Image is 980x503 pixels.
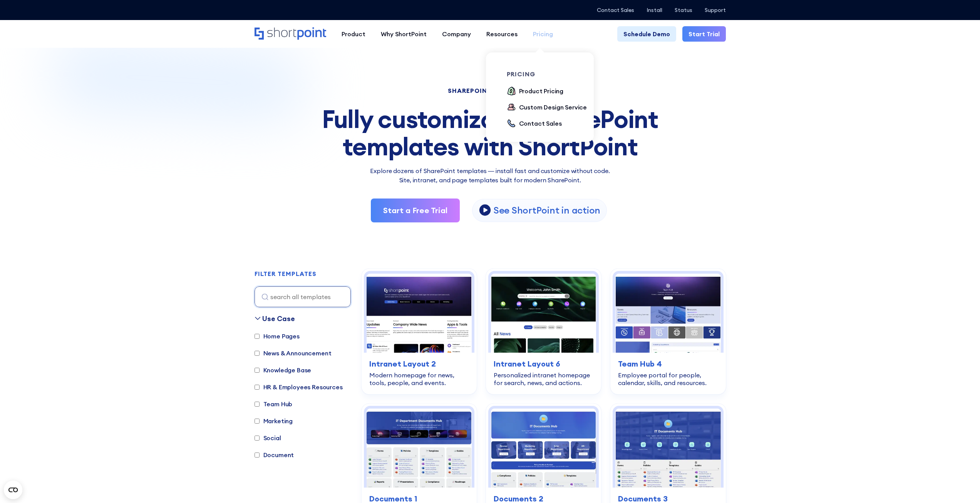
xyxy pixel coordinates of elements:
input: Social [255,436,260,441]
h3: Team Hub 4 [618,358,718,370]
p: See ShortPoint in action [494,204,600,216]
input: Marketing [255,419,260,424]
label: Document [255,450,294,459]
a: Product Pricing [507,86,564,96]
a: Resources [479,26,525,42]
label: News & Announcement [255,348,332,358]
a: Schedule Demo [617,26,676,42]
a: Why ShortPoint [373,26,434,42]
h3: Intranet Layout 2 [369,358,469,370]
h3: Intranet Layout 6 [494,358,593,370]
a: Start Trial [682,26,726,42]
label: Team Hub [255,399,293,409]
img: Team Hub 4 – SharePoint Employee Portal Template: Employee portal for people, calendar, skills, a... [615,274,720,353]
a: Status [675,7,692,13]
img: Documents 1 – SharePoint Document Library Template: Faster document findability with search, filt... [367,409,472,488]
a: Intranet Layout 6 – SharePoint Homepage Design: Personalized intranet homepage for search, news, ... [486,269,601,394]
div: Company [442,29,471,39]
div: Employee portal for people, calendar, skills, and resources. [618,371,718,387]
input: HR & Employees Resources [255,385,260,390]
a: Home [255,27,326,40]
div: Resources [486,29,518,39]
label: Social [255,433,281,442]
input: Knowledge Base [255,368,260,373]
a: Intranet Layout 2 – SharePoint Homepage Design: Modern homepage for news, tools, people, and even... [362,269,477,394]
label: Marketing [255,416,293,426]
img: Documents 3 – Document Management System Template: All-in-one system for documents, updates, and ... [615,409,720,488]
img: Intranet Layout 2 – SharePoint Homepage Design: Modern homepage for news, tools, people, and events. [367,274,472,353]
h1: SHAREPOINT TEMPLATES [255,88,726,93]
div: Modern homepage for news, tools, people, and events. [369,371,469,387]
a: Start a Free Trial [371,199,460,222]
a: Team Hub 4 – SharePoint Employee Portal Template: Employee portal for people, calendar, skills, a... [610,269,725,394]
a: Contact Sales [597,7,634,13]
a: open lightbox [472,199,607,222]
img: Intranet Layout 6 – SharePoint Homepage Design: Personalized intranet homepage for search, news, ... [491,274,596,353]
input: News & Announcement [255,351,260,356]
label: Home Pages [255,331,300,341]
div: Custom Design Service [519,103,587,112]
div: Use Case [262,313,295,324]
div: Contact Sales [519,119,562,128]
iframe: Chat Widget [841,414,980,503]
a: Contact Sales [507,119,562,129]
input: Document [255,453,260,458]
p: Explore dozens of SharePoint templates — install fast and customize without code. Site, intranet,... [255,166,726,185]
div: Product [342,29,365,39]
input: Home Pages [255,334,260,339]
a: Company [434,26,479,42]
a: Product [334,26,373,42]
label: HR & Employees Resources [255,382,343,392]
h2: FILTER TEMPLATES [255,271,317,278]
a: Install [647,7,662,13]
div: Personalized intranet homepage for search, news, and actions. [494,371,593,387]
div: Fully customizable SharePoint templates with ShortPoint [255,106,726,160]
button: Open CMP widget [4,481,22,499]
div: Why ShortPoint [381,29,427,39]
input: search all templates [255,286,351,307]
label: Knowledge Base [255,365,312,375]
a: Custom Design Service [507,103,587,113]
div: Product Pricing [519,86,564,96]
a: Support [705,7,726,13]
div: Pricing [533,29,553,39]
a: Pricing [525,26,561,42]
div: pricing [507,71,593,77]
img: Documents 2 – Document Management Template: Central document hub with alerts, search, and actions. [491,409,596,488]
input: Team Hub [255,402,260,407]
